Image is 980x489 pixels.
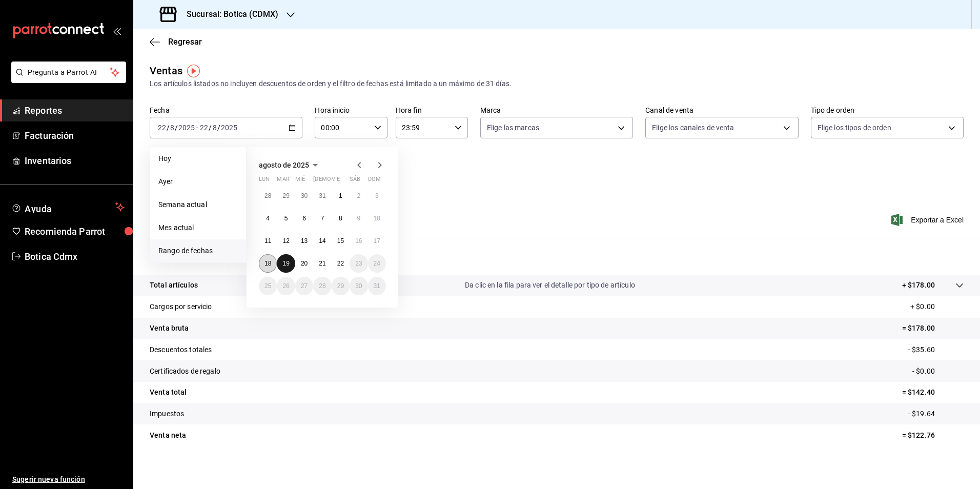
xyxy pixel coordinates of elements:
label: Tipo de orden [811,107,964,114]
abbr: 29 de agosto de 2025 [337,282,344,290]
abbr: viernes [332,176,340,187]
p: - $35.60 [908,344,964,355]
abbr: 22 de agosto de 2025 [337,260,344,267]
span: Regresar [168,37,202,47]
button: 4 de agosto de 2025 [259,209,277,228]
button: 27 de agosto de 2025 [295,277,313,295]
abbr: 3 de agosto de 2025 [375,192,379,199]
abbr: 26 de agosto de 2025 [282,282,289,290]
p: = $142.40 [902,387,964,398]
abbr: 12 de agosto de 2025 [282,237,289,244]
button: 3 de agosto de 2025 [368,187,386,205]
span: Mes actual [158,222,238,233]
label: Canal de venta [645,107,798,114]
abbr: jueves [313,176,374,187]
button: 23 de agosto de 2025 [350,254,367,273]
img: Tooltip marker [187,65,200,77]
p: Resumen [150,250,964,262]
abbr: 31 de julio de 2025 [319,192,325,199]
abbr: 2 de agosto de 2025 [357,192,360,199]
button: 22 de agosto de 2025 [332,254,350,273]
abbr: 30 de agosto de 2025 [355,282,362,290]
button: 10 de agosto de 2025 [368,209,386,228]
button: 7 de agosto de 2025 [313,209,331,228]
abbr: 30 de julio de 2025 [301,192,308,199]
button: 31 de julio de 2025 [313,187,331,205]
button: 11 de agosto de 2025 [259,232,277,250]
label: Hora inicio [315,107,387,114]
input: -- [212,124,217,132]
input: -- [157,124,167,132]
button: 28 de julio de 2025 [259,187,277,205]
button: 30 de agosto de 2025 [350,277,367,295]
a: Pregunta a Parrot AI [7,74,126,85]
abbr: 5 de agosto de 2025 [284,215,288,222]
p: Descuentos totales [150,344,212,355]
p: - $0.00 [912,366,964,377]
abbr: 17 de agosto de 2025 [374,237,380,244]
button: 30 de julio de 2025 [295,187,313,205]
button: 14 de agosto de 2025 [313,232,331,250]
button: open_drawer_menu [113,27,121,35]
button: 8 de agosto de 2025 [332,209,350,228]
p: = $178.00 [902,323,964,334]
span: Semana actual [158,199,238,210]
button: 31 de agosto de 2025 [368,277,386,295]
abbr: 1 de agosto de 2025 [339,192,342,199]
div: Ventas [150,63,182,78]
abbr: 23 de agosto de 2025 [355,260,362,267]
button: 12 de agosto de 2025 [277,232,295,250]
button: Regresar [150,37,202,47]
abbr: 19 de agosto de 2025 [282,260,289,267]
button: 17 de agosto de 2025 [368,232,386,250]
span: / [167,124,170,132]
button: agosto de 2025 [259,159,321,171]
abbr: 18 de agosto de 2025 [264,260,271,267]
span: Rango de fechas [158,246,238,256]
p: Certificados de regalo [150,366,220,377]
span: Inventarios [25,154,125,168]
abbr: 14 de agosto de 2025 [319,237,325,244]
p: Venta neta [150,430,186,441]
button: 28 de agosto de 2025 [313,277,331,295]
abbr: 28 de julio de 2025 [264,192,271,199]
button: 21 de agosto de 2025 [313,254,331,273]
button: 18 de agosto de 2025 [259,254,277,273]
span: agosto de 2025 [259,161,309,169]
input: -- [170,124,175,132]
p: Da clic en la fila para ver el detalle por tipo de artículo [465,280,635,291]
p: Impuestos [150,409,184,419]
button: Pregunta a Parrot AI [11,62,126,83]
abbr: 21 de agosto de 2025 [319,260,325,267]
div: Los artículos listados no incluyen descuentos de orden y el filtro de fechas está limitado a un m... [150,78,964,89]
p: Total artículos [150,280,198,291]
button: 29 de agosto de 2025 [332,277,350,295]
span: Botica Cdmx [25,250,125,263]
button: 13 de agosto de 2025 [295,232,313,250]
abbr: 24 de agosto de 2025 [374,260,380,267]
abbr: 29 de julio de 2025 [282,192,289,199]
input: ---- [178,124,195,132]
button: 24 de agosto de 2025 [368,254,386,273]
span: / [217,124,220,132]
abbr: 28 de agosto de 2025 [319,282,325,290]
abbr: 9 de agosto de 2025 [357,215,360,222]
button: 6 de agosto de 2025 [295,209,313,228]
button: 16 de agosto de 2025 [350,232,367,250]
button: 15 de agosto de 2025 [332,232,350,250]
span: / [209,124,212,132]
span: Elige las marcas [487,123,539,133]
input: ---- [220,124,238,132]
span: Reportes [25,104,125,117]
abbr: 20 de agosto de 2025 [301,260,308,267]
abbr: domingo [368,176,381,187]
span: Recomienda Parrot [25,225,125,238]
p: + $178.00 [902,280,935,291]
p: Venta bruta [150,323,189,334]
abbr: 8 de agosto de 2025 [339,215,342,222]
button: 1 de agosto de 2025 [332,187,350,205]
button: 26 de agosto de 2025 [277,277,295,295]
abbr: 25 de agosto de 2025 [264,282,271,290]
abbr: 10 de agosto de 2025 [374,215,380,222]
